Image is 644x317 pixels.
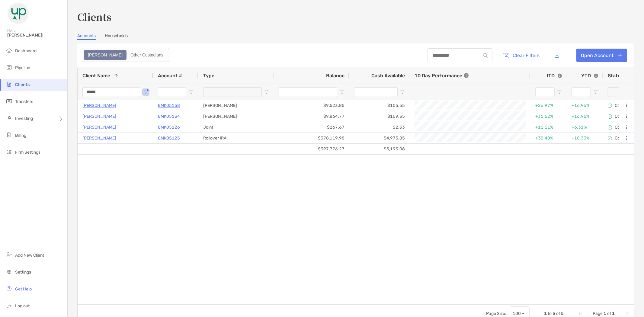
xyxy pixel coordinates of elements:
[615,103,636,108] p: Completed
[612,311,615,316] span: 1
[608,114,612,119] img: complete icon
[5,114,13,122] img: investing icon
[15,99,33,104] span: Transfers
[572,133,598,143] div: +10.33%
[624,311,629,316] div: Last Page
[535,101,562,110] div: +26.97%
[513,311,521,316] div: 100
[5,98,13,105] img: transfers icon
[198,111,274,122] div: [PERSON_NAME]
[608,136,612,140] img: complete icon
[548,311,552,316] span: to
[556,311,560,316] span: of
[15,82,30,87] span: Clients
[604,311,606,316] span: 1
[544,311,547,316] span: 1
[5,268,13,275] img: settings icon
[198,133,274,143] div: Rollover IRA
[498,49,544,62] button: Clear Filters
[572,87,591,97] input: YTD Filter Input
[608,73,623,78] span: Status
[5,285,13,292] img: get-help icon
[203,73,214,78] span: Type
[158,73,182,78] span: Account #
[82,113,116,120] a: [PERSON_NAME]
[5,81,13,88] img: clients icon
[7,2,29,24] img: Zoe Logo
[82,134,116,142] a: [PERSON_NAME]
[615,114,636,119] p: Completed
[158,87,186,97] input: Account # Filter Input
[607,311,611,316] span: of
[15,48,37,53] span: Dashboard
[77,33,96,40] a: Accounts
[274,111,349,122] div: $9,864.77
[486,311,506,316] div: Page Size:
[198,122,274,133] div: Joint
[572,111,598,121] div: +16.96%
[5,47,13,54] img: dashboard icon
[617,311,622,316] div: Next Page
[158,123,180,131] a: 8MK05126
[608,104,612,108] img: complete icon
[158,102,180,109] a: 8MK05158
[585,311,590,316] div: Previous Page
[15,287,32,292] span: Get Help
[15,116,33,121] span: Investing
[158,113,180,120] a: 8MK05134
[189,90,194,94] button: Open Filter Menu
[5,131,13,139] img: billing icon
[82,123,116,131] a: [PERSON_NAME]
[15,270,31,275] span: Settings
[15,150,40,155] span: Firm Settings
[349,111,410,122] div: $109.35
[82,102,116,109] a: [PERSON_NAME]
[264,90,269,94] button: Open Filter Menu
[553,311,555,316] span: 5
[349,122,410,133] div: $2.33
[127,51,167,59] div: Other Custodians
[5,148,13,155] img: firm-settings icon
[547,73,562,78] div: ITD
[7,33,64,38] span: [PERSON_NAME]!
[593,311,603,316] span: Page
[274,133,349,143] div: $378,119.98
[5,251,13,258] img: add_new_client icon
[77,10,634,24] h3: Clients
[5,302,13,309] img: logout icon
[400,90,405,94] button: Open Filter Menu
[557,90,562,94] button: Open Filter Menu
[581,73,598,78] div: YTD
[15,253,44,258] span: Add New Client
[349,100,410,111] div: $105.55
[274,144,349,154] div: $397,776.27
[576,49,627,62] a: Open Account
[5,64,13,71] img: pipeline icon
[535,122,562,132] div: +11.11%
[615,125,636,130] p: Completed
[535,133,562,143] div: +32.40%
[354,87,398,97] input: Cash Available Filter Input
[483,53,488,58] img: input icon
[371,73,405,78] span: Cash Available
[349,133,410,143] div: $4,975.85
[274,100,349,111] div: $9,523.85
[535,87,555,97] input: ITD Filter Input
[82,48,169,62] div: segmented control
[105,33,128,40] a: Households
[608,125,612,130] img: complete icon
[572,101,598,110] div: +16.96%
[415,67,469,84] div: 10 Day Performance
[615,136,636,141] p: Completed
[593,90,598,94] button: Open Filter Menu
[535,111,562,121] div: +31.52%
[279,87,337,97] input: Balance Filter Input
[274,122,349,133] div: $267.67
[561,311,564,316] span: 5
[82,73,110,78] span: Client Name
